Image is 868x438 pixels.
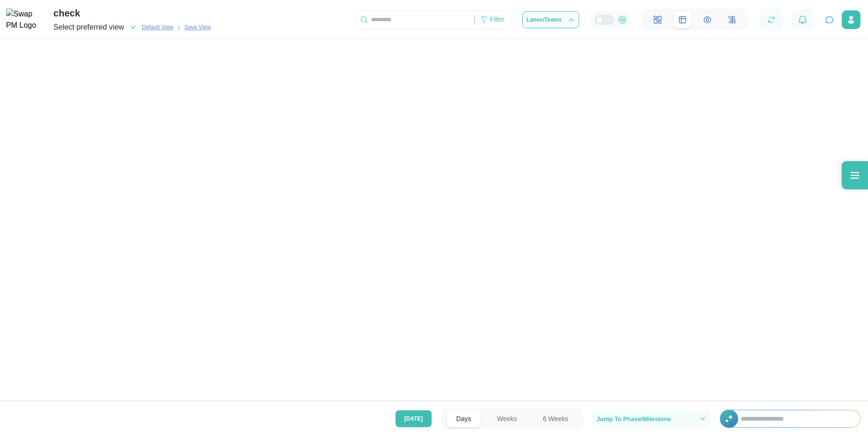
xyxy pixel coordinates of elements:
button: Refresh Grid [765,13,778,26]
div: check [54,6,215,21]
div: Filter [475,12,510,28]
button: Jump To Phase/Milestone [593,409,710,428]
span: Save View [184,23,210,32]
div: Filter [490,15,504,25]
button: [DATE] [395,410,432,427]
button: Select preferred view [54,21,137,34]
button: Lanes/Teams [522,11,579,28]
div: | [178,23,179,32]
button: Default View [138,22,177,32]
span: Select preferred view [54,21,124,34]
span: Lanes/Teams [527,17,562,23]
button: Days [447,410,480,427]
button: Save View [180,22,214,32]
button: Open project assistant [823,13,836,26]
button: Weeks [488,410,527,427]
span: Jump To Phase/Milestone [597,416,671,422]
img: Swap PM Logo [6,8,44,32]
span: Default View [142,23,173,32]
div: + [720,410,860,428]
button: 6 Weeks [534,410,578,427]
span: [DATE] [404,411,423,427]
